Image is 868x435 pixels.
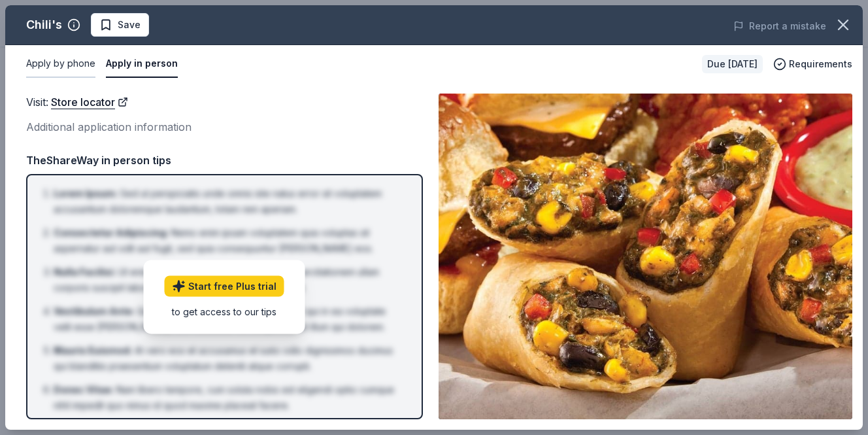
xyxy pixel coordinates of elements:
[54,345,132,356] span: Mauris Euismod :
[54,225,403,256] li: Nemo enim ipsam voluptatem quia voluptas sit aspernatur aut odit aut fugit, sed quia consequuntur...
[165,275,284,296] a: Start free Plus trial
[54,343,403,374] li: At vero eos et accusamus et iusto odio dignissimos ducimus qui blanditiis praesentium voluptatum ...
[773,56,852,72] button: Requirements
[26,118,423,135] div: Additional application information
[26,14,62,35] div: Chili's
[54,188,118,199] span: Lorem Ipsum :
[118,17,141,33] span: Save
[26,152,423,169] div: TheShareWay in person tips
[54,227,169,238] span: Consectetur Adipiscing :
[91,13,149,37] button: Save
[106,50,178,78] button: Apply in person
[165,304,284,318] div: to get access to our tips
[26,94,423,111] div: Visit :
[54,305,135,317] span: Vestibulum Ante :
[54,264,403,296] li: Ut enim ad minima veniam, quis nostrum exercitationem ullam corporis suscipit laboriosam, nisi ut...
[54,384,114,395] span: Donec Vitae :
[51,94,128,111] a: Store locator
[54,382,403,413] li: Nam libero tempore, cum soluta nobis est eligendi optio cumque nihil impedit quo minus id quod ma...
[54,304,403,335] li: Quis autem vel eum iure reprehenderit qui in ea voluptate velit esse [PERSON_NAME] nihil molestia...
[26,50,95,78] button: Apply by phone
[733,18,826,34] button: Report a mistake
[439,94,852,419] img: Image for Chili's
[54,186,403,217] li: Sed ut perspiciatis unde omnis iste natus error sit voluptatem accusantium doloremque laudantium,...
[54,266,116,277] span: Nulla Facilisi :
[702,55,763,73] div: Due [DATE]
[789,56,852,72] span: Requirements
